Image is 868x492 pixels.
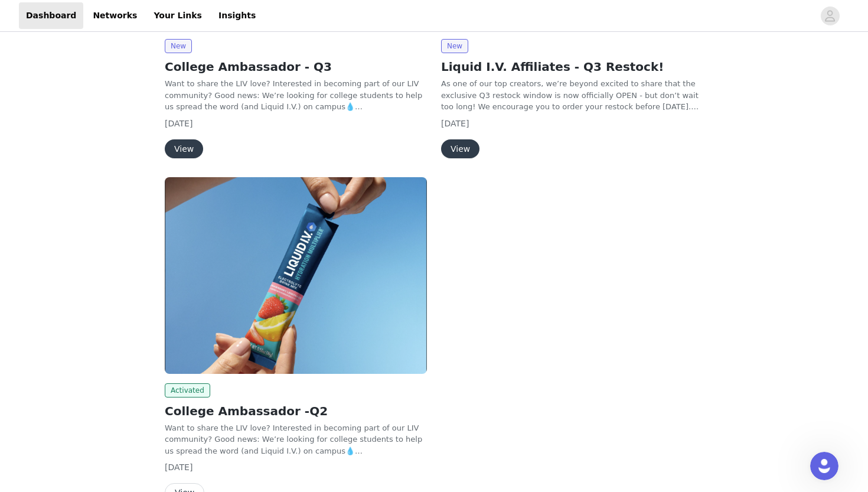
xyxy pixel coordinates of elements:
[441,145,479,154] a: View
[165,383,210,397] span: Activated
[165,119,192,128] span: [DATE]
[165,58,427,76] h2: College Ambassador - Q3
[441,39,468,53] span: New
[211,2,263,29] a: Insights
[441,58,703,76] h2: Liquid I.V. Affiliates - Q3 Restock!
[824,6,836,25] div: avatar
[810,452,838,480] iframe: Intercom live chat
[165,462,192,472] span: [DATE]
[165,78,427,113] p: Want to share the LIV love? Interested in becoming part of our LIV community? Good news: We’re lo...
[86,2,144,29] a: Networks
[165,139,203,158] button: View
[146,2,209,29] a: Your Links
[165,177,427,374] img: Liquid I.V.
[165,145,203,154] a: View
[19,2,83,29] a: Dashboard
[165,402,427,420] h2: College Ambassador -Q2
[165,39,192,53] span: New
[441,139,479,158] button: View
[441,78,703,113] p: As one of our top creators, we’re beyond excited to share that the exclusive Q3 restock window is...
[441,119,469,128] span: [DATE]
[165,422,427,457] p: Want to share the LIV love? Interested in becoming part of our LIV community? Good news: We’re lo...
